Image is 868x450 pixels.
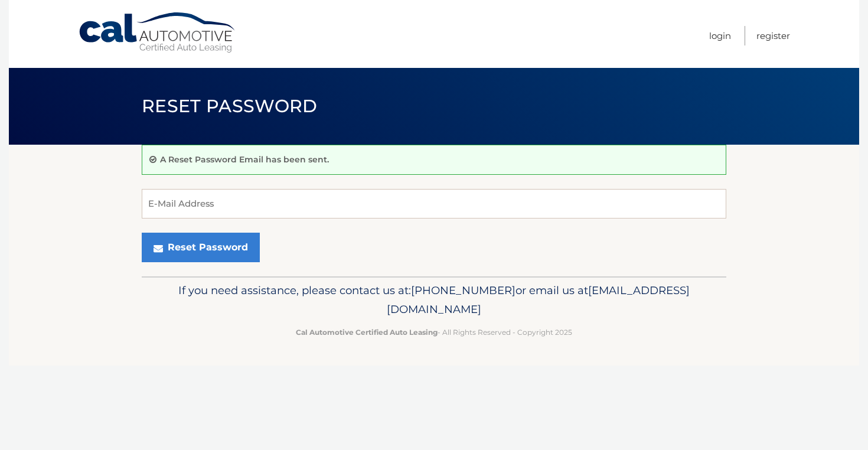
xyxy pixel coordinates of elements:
[387,283,690,316] span: [EMAIL_ADDRESS][DOMAIN_NAME]
[142,95,317,117] span: Reset Password
[142,233,260,262] button: Reset Password
[756,26,790,45] a: Register
[296,328,438,337] strong: Cal Automotive Certified Auto Leasing
[160,154,329,165] p: A Reset Password Email has been sent.
[142,189,726,219] input: E-Mail Address
[78,12,237,54] a: Cal Automotive
[411,283,515,297] span: [PHONE_NUMBER]
[149,281,719,319] p: If you need assistance, please contact us at: or email us at
[149,326,719,338] p: - All Rights Reserved - Copyright 2025
[709,26,731,45] a: Login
